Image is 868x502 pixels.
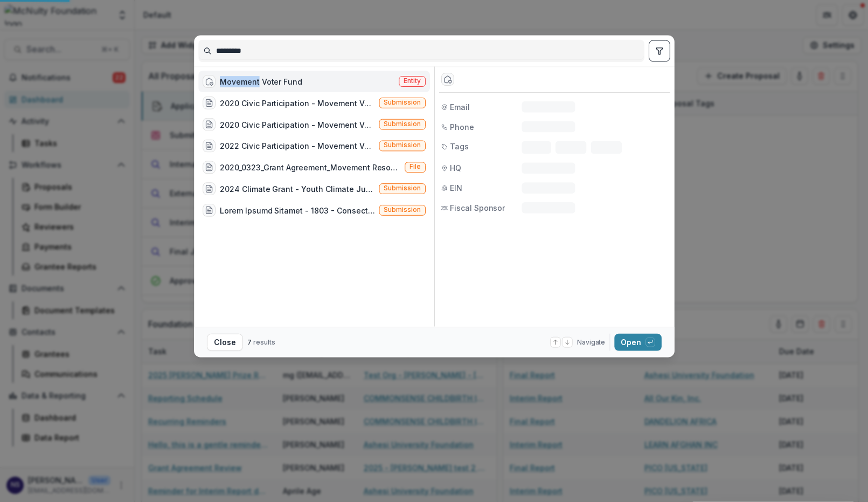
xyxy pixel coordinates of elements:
[449,162,461,174] span: HQ
[449,182,462,194] span: EIN
[384,206,421,214] span: Submission
[449,121,474,133] span: Phone
[219,204,374,216] div: Lorem Ipsumd Sitamet - 1803 - Consect Adipi Elit (8137 Seddo Eiusmodtempor - Incididunt Utlab Etd...
[219,162,400,173] div: 2020_0323_Grant Agreement_Movement Resource Project _signed.pdf
[253,338,275,346] span: results
[219,140,374,152] div: 2022 Civic Participation - Movement Voter Fund-01/01/2022-1/1/2023
[449,202,504,214] span: Fiscal Sponsor
[649,40,670,61] button: toggle filters
[384,142,421,149] span: Submission
[219,76,302,87] div: Movement Voter Fund
[384,99,421,106] span: Submission
[219,119,374,130] div: 2020 Civic Participation - Movement Voter Fund [PERSON_NAME]-9/10/2020-12/10/2020
[247,338,251,346] span: 7
[449,101,469,113] span: Email
[449,141,468,153] span: Tags
[219,183,374,195] div: 2024 Climate Grant - Youth Climate Justice Fund (In support of the Youth Climate Justice Fund's m...
[207,334,243,351] button: Close
[577,338,605,347] span: Navigate
[409,163,421,171] span: File
[384,120,421,128] span: Submission
[614,334,662,351] button: Open
[219,97,374,108] div: 2020 Civic Participation - Movement Voter Fund-03/15/2020-11/15/2020
[384,184,421,192] span: Submission
[404,77,421,85] span: Entity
